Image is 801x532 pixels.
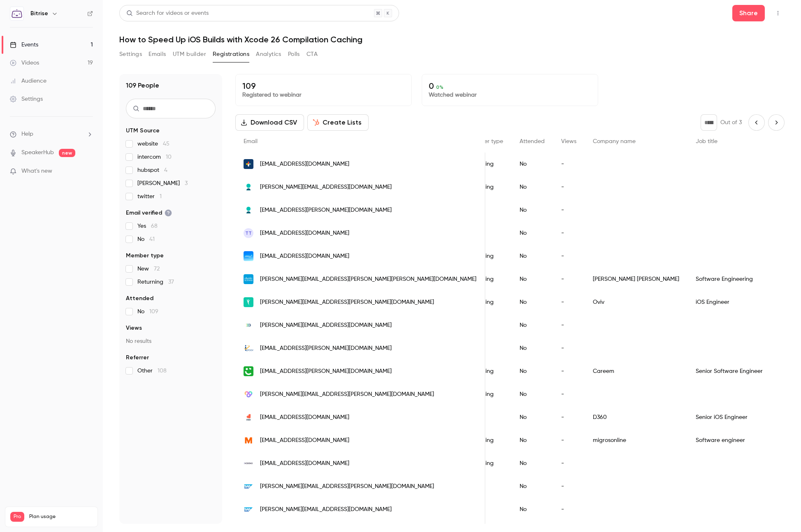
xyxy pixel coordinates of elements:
span: [EMAIL_ADDRESS][DOMAIN_NAME] [260,229,349,238]
button: Create Lists [307,114,369,131]
button: Settings [119,48,142,61]
button: Analytics [256,48,281,61]
a: SpeakerHub [21,148,54,157]
span: UTM Source [126,127,160,135]
span: [PERSON_NAME][EMAIL_ADDRESS][DOMAIN_NAME] [260,505,392,514]
div: New [460,199,511,222]
button: CTA [306,48,318,61]
div: - [553,176,585,199]
div: - [553,199,585,222]
span: 108 [158,368,167,374]
div: Returning [460,383,511,406]
img: schwab.com [244,274,253,284]
div: - [553,360,585,383]
span: [EMAIL_ADDRESS][DOMAIN_NAME] [260,436,349,445]
button: UTM builder [173,48,206,61]
div: No [511,222,553,245]
span: [PERSON_NAME][EMAIL_ADDRESS][PERSON_NAME][PERSON_NAME][DOMAIN_NAME] [260,275,476,284]
span: [EMAIL_ADDRESS][DOMAIN_NAME] [260,413,349,422]
div: New [460,406,511,429]
span: [EMAIL_ADDRESS][PERSON_NAME][DOMAIN_NAME] [260,206,392,215]
h1: How to Speed Up iOS Builds with Xcode 26 Compilation Caching [119,35,785,44]
span: new [59,149,75,157]
div: - [553,452,585,475]
span: No [137,308,158,316]
img: capsule.com [244,159,253,169]
div: No [511,337,553,360]
div: Returning [460,268,511,291]
span: Attended [126,294,153,303]
div: iOS Engineer [687,291,784,314]
div: - [553,291,585,314]
p: Registered to webinar [242,91,405,99]
button: Download CSV [235,114,304,131]
span: Referrer [126,354,149,362]
span: [PERSON_NAME][EMAIL_ADDRESS][PERSON_NAME][DOMAIN_NAME] [260,390,434,399]
span: Member type [468,139,503,144]
p: No results [126,337,216,345]
li: help-dropdown-opener [10,130,93,139]
div: Oviv [585,291,687,314]
div: No [511,268,553,291]
div: Senior Software Engineer [687,360,784,383]
div: New [460,314,511,337]
div: [PERSON_NAME] [PERSON_NAME] [585,268,687,291]
div: - [553,406,585,429]
span: twitter [137,192,162,201]
span: intercom [137,153,172,161]
div: New [460,222,511,245]
span: [PERSON_NAME][EMAIL_ADDRESS][PERSON_NAME][DOMAIN_NAME] [260,298,434,307]
span: No [137,235,155,243]
span: 37 [168,279,174,285]
span: [EMAIL_ADDRESS][PERSON_NAME][DOMAIN_NAME] [260,367,392,376]
img: aware.app [244,389,253,399]
span: TT [245,229,252,237]
button: Share [732,5,765,21]
span: Job title [696,139,717,144]
div: Returning [460,176,511,199]
span: 10 [166,154,172,160]
div: Returning [460,153,511,176]
img: luizalabs.com [244,251,253,261]
span: 4 [164,167,167,173]
img: Bitrise [10,7,23,20]
div: Returning [460,429,511,452]
span: [EMAIL_ADDRESS][PERSON_NAME][DOMAIN_NAME] [260,344,392,353]
div: Events [10,41,38,49]
div: - [553,337,585,360]
img: sap.com [244,481,253,491]
button: Emails [149,48,166,61]
div: - [553,153,585,176]
span: Returning [137,278,174,286]
div: - [553,222,585,245]
span: Email [244,139,258,144]
div: Videos [10,59,39,67]
span: [PERSON_NAME] [137,179,188,187]
img: vodeno.com [244,458,253,468]
div: - [553,498,585,521]
div: Search for videos or events [126,9,209,18]
button: Polls [288,48,300,61]
div: Returning [460,291,511,314]
span: 72 [154,266,160,272]
button: Next page [768,114,785,131]
div: No [511,176,553,199]
p: 109 [242,81,405,91]
div: Software Engineering [687,268,784,291]
div: No [511,199,553,222]
span: Yes [137,222,158,230]
span: Attended [520,139,545,144]
span: What's new [21,167,52,176]
span: 1 [160,194,162,199]
img: moneyboxapp.com [244,205,253,215]
div: Returning [460,452,511,475]
div: Senior iOS Engineer [687,406,784,429]
img: migrosonline.ch [244,435,253,445]
div: No [511,245,553,268]
div: Software engineer [687,429,784,452]
span: 41 [149,236,155,242]
div: - [553,268,585,291]
span: hubspot [137,166,167,174]
span: Help [21,130,33,139]
div: No [511,360,553,383]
